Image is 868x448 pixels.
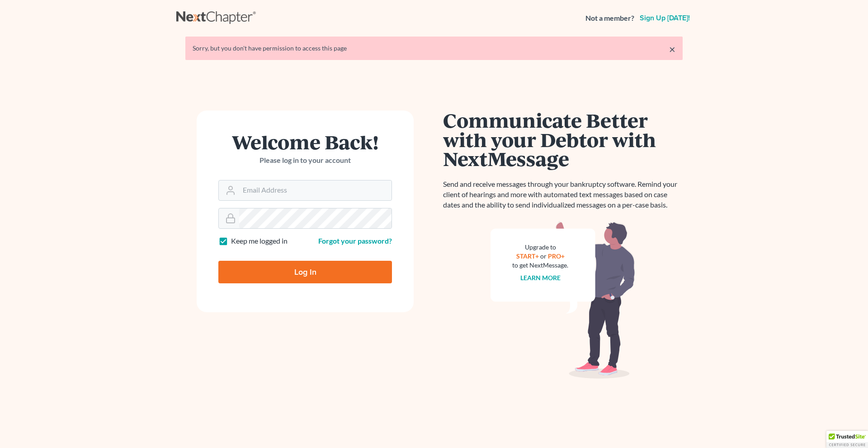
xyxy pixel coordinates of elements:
[520,274,561,282] a: Learn more
[218,132,392,152] h1: Welcome Back!
[512,243,568,252] div: Upgrade to
[443,179,683,210] p: Send and receive messages through your bankruptcy software. Remind your client of hearings and mo...
[491,221,635,379] img: nextmessage_bg-59042aed3d76b12b5cd301f8e5b87938c9018125f34e5fa2b7a6b67550977c72.svg
[512,261,568,270] div: to get NextMessage.
[516,252,539,260] a: START+
[218,155,392,166] p: Please log in to your account
[231,236,288,246] label: Keep me logged in
[540,252,547,260] span: or
[669,44,675,55] a: ×
[638,14,692,22] a: Sign up [DATE]!
[239,180,392,200] input: Email Address
[826,431,868,448] div: TrustedSite Certified
[548,252,565,260] a: PRO+
[585,13,634,23] strong: Not a member?
[218,261,392,283] input: Log In
[318,236,392,245] a: Forgot your password?
[443,111,683,168] h1: Communicate Better with your Debtor with NextMessage
[193,44,675,53] div: Sorry, but you don't have permission to access this page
